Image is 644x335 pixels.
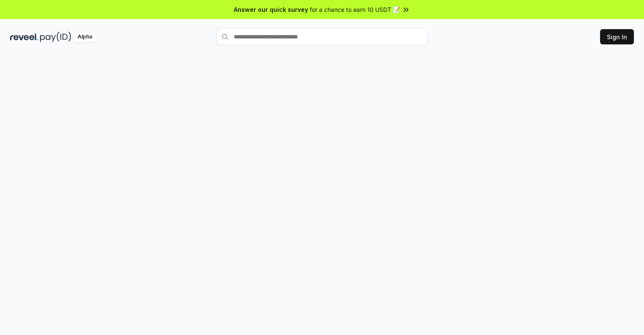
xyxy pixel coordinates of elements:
[73,32,97,42] div: Alpha
[600,29,634,44] button: Sign In
[40,32,71,42] img: pay_id
[10,32,38,42] img: reveel_dark
[310,5,400,14] span: for a chance to earn 10 USDT 📝
[234,5,308,14] span: Answer our quick survey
